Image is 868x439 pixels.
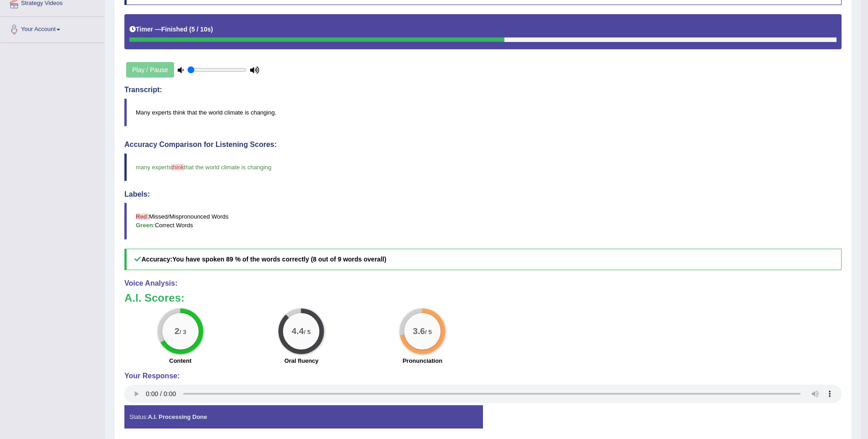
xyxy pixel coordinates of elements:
b: ) [211,26,213,33]
h4: Accuracy Comparison for Listening Scores: [124,141,842,149]
b: Finished [161,26,188,33]
b: ( [189,26,191,33]
h4: Your Response: [124,372,842,380]
div: Status: [124,405,483,429]
big: 3.6 [413,326,425,336]
b: Green: [136,222,155,229]
blockquote: Many experts think that the world climate is changing. [124,99,842,126]
span: think [171,164,184,171]
b: Red: [136,213,149,220]
b: You have spoken 89 % of the words correctly (8 out of 9 words overall) [172,256,386,263]
span: that the world climate is changing [184,164,272,171]
small: / 5 [304,329,311,335]
big: 2 [175,326,180,336]
h4: Voice Analysis: [124,279,842,287]
label: Pronunciation [402,356,442,365]
big: 4.4 [292,326,304,336]
span: many experts [136,164,171,171]
h4: Labels: [124,190,842,199]
a: Your Account [0,17,104,40]
label: Content [169,356,191,365]
label: Oral fluency [284,356,318,365]
small: / 5 [425,329,432,335]
h5: Timer — [129,26,213,33]
h5: Accuracy: [124,249,842,270]
strong: A.I. Processing Done [148,413,207,420]
small: / 3 [180,329,186,335]
b: A.I. Scores: [124,292,185,304]
blockquote: Missed/Mispronounced Words Correct Words [124,203,842,239]
b: 5 / 10s [191,26,211,33]
h4: Transcript: [124,86,842,94]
